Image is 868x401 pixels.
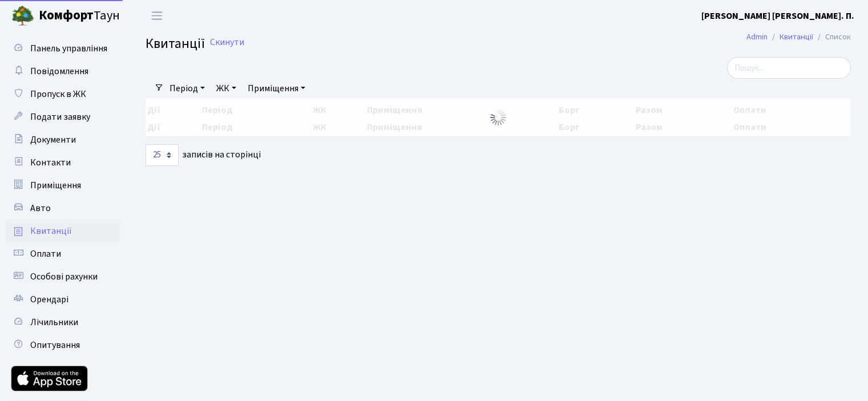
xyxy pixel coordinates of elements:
a: [PERSON_NAME] [PERSON_NAME]. П. [701,9,854,23]
a: Квитанції [780,31,813,43]
a: Скинути [210,37,244,48]
span: Приміщення [30,179,81,192]
button: Переключити навігацію [143,6,171,25]
img: logo.png [11,5,34,27]
label: записів на сторінці [146,144,261,166]
span: Оплати [30,248,61,260]
a: Авто [6,197,120,220]
a: Повідомлення [6,60,120,83]
b: [PERSON_NAME] [PERSON_NAME]. П. [701,10,854,22]
a: Контакти [6,151,120,174]
a: Період [165,79,209,98]
a: ЖК [212,79,241,98]
a: Приміщення [243,79,310,98]
a: Пропуск в ЖК [6,83,120,106]
span: Орендарі [30,293,68,306]
a: Квитанції [6,220,120,242]
span: Повідомлення [30,65,88,78]
b: Комфорт [39,6,94,25]
nav: breadcrumb [729,25,868,49]
a: Admin [746,31,768,43]
select: записів на сторінці [146,144,179,166]
span: Особові рахунки [30,270,98,283]
span: Квитанції [146,34,205,54]
span: Панель управління [30,42,107,55]
span: Авто [30,202,51,214]
span: Подати заявку [30,111,90,123]
span: Лічильники [30,316,78,329]
a: Документи [6,128,120,151]
img: Обробка... [489,108,507,127]
input: Пошук... [727,57,851,79]
span: Квитанції [30,225,72,237]
span: Таун [39,6,120,26]
a: Приміщення [6,174,120,197]
a: Лічильники [6,311,120,334]
a: Орендарі [6,288,120,311]
span: Контакти [30,156,71,169]
span: Пропуск в ЖК [30,88,86,100]
a: Особові рахунки [6,265,120,288]
a: Панель управління [6,37,120,60]
li: Список [813,31,851,43]
a: Оплати [6,242,120,265]
span: Документи [30,133,76,146]
a: Опитування [6,334,120,357]
span: Опитування [30,339,80,351]
a: Подати заявку [6,106,120,128]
